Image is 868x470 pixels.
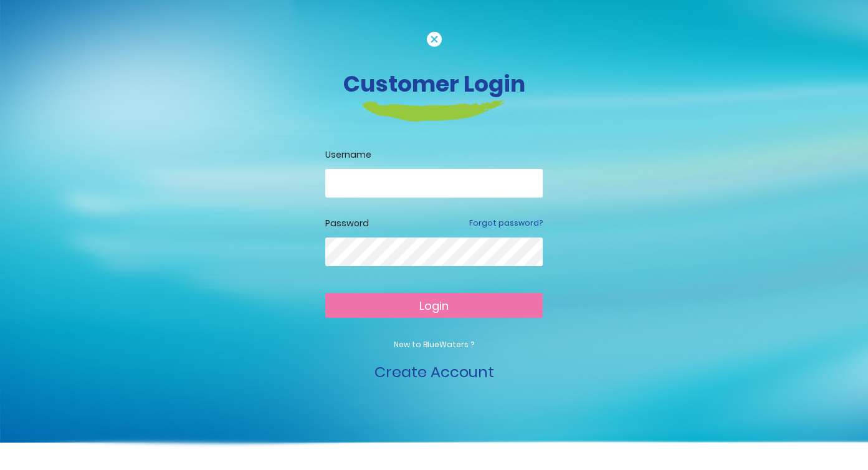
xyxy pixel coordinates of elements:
[469,218,543,229] a: Forgot password?
[325,217,369,230] label: Password
[363,100,505,122] img: login-heading-border.png
[374,362,494,382] a: Create Account
[325,339,543,350] p: New to BlueWaters ?
[419,298,449,314] span: Login
[88,70,780,97] h3: Customer Login
[325,293,543,318] button: Login
[427,32,442,47] img: cancel
[325,148,543,161] label: Username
